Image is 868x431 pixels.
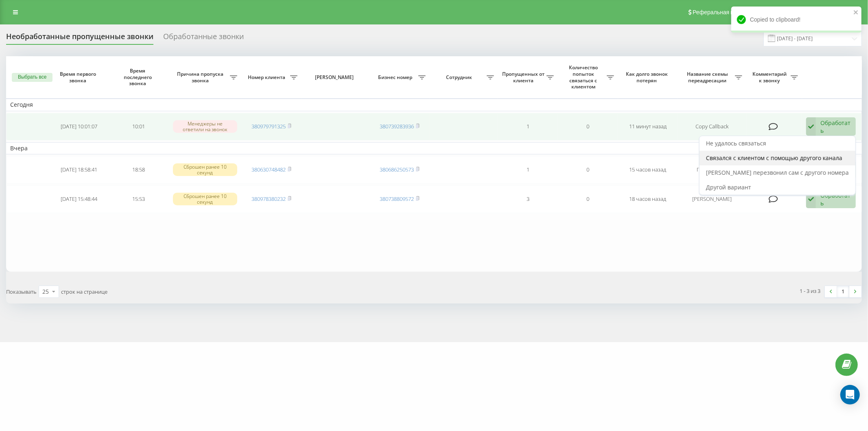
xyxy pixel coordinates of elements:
[706,139,766,147] span: Не удалось связаться
[6,32,153,45] div: Необработанные пропущенные звонки
[6,142,862,154] td: Вчера
[109,156,168,184] td: 18:58
[251,195,286,202] a: 380978380232
[618,185,678,213] td: 18 часов назад
[706,169,849,176] span: [PERSON_NAME] перезвонил сам с другого номера
[61,288,107,295] span: строк на странице
[498,156,558,184] td: 1
[49,113,109,141] td: [DATE] 10:01:07
[618,113,678,141] td: 11 минут назад
[820,191,851,207] div: Обработать
[109,185,168,213] td: 15:53
[853,9,859,17] button: close
[498,185,558,213] td: 3
[374,74,418,81] span: Бизнес номер
[820,119,851,134] div: Обработать
[49,185,109,213] td: [DATE] 15:48:44
[562,64,606,90] span: Количество попыток связаться с клиентом
[706,183,751,191] span: Другой вариант
[678,185,746,213] td: [PERSON_NAME]
[682,71,735,84] span: Название схемы переадресации
[251,166,286,173] a: 380630748482
[840,385,860,405] div: Open Intercom Messenger
[837,286,849,297] a: 1
[558,156,618,184] td: 0
[678,113,746,141] td: Copy Callback
[558,185,618,213] td: 0
[750,71,791,84] span: Комментарий к звонку
[173,120,237,132] div: Менеджеры не ответили на звонок
[109,113,168,141] td: 10:01
[6,288,37,295] span: Показывать
[800,287,821,295] div: 1 - 3 из 3
[693,9,759,15] span: Реферальная программа
[502,71,547,84] span: Пропущенных от клиента
[163,32,244,45] div: Обработанные звонки
[498,113,558,141] td: 1
[42,288,49,296] div: 25
[173,163,237,176] div: Сброшен ранее 10 секунд
[380,195,414,202] a: 380738809572
[434,74,487,81] span: Сотрудник
[173,193,237,205] div: Сброшен ранее 10 секунд
[49,156,109,184] td: [DATE] 18:58:41
[380,166,414,173] a: 380686250573
[678,156,746,184] td: Гаряча лінія
[116,68,162,87] span: Время последнего звонка
[625,71,671,84] span: Как долго звонок потерян
[380,123,414,130] a: 380739283936
[245,74,290,81] span: Номер клиента
[618,156,678,184] td: 15 часов назад
[558,113,618,141] td: 0
[706,154,842,162] span: Связался с клиентом с помощью другого канала
[308,74,363,81] span: [PERSON_NAME]
[56,71,102,84] span: Время первого звонка
[12,73,52,82] button: Выбрать все
[731,7,861,33] div: Copied to clipboard!
[173,71,230,84] span: Причина пропуска звонка
[251,123,286,130] a: 380979791325
[6,99,862,111] td: Сегодня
